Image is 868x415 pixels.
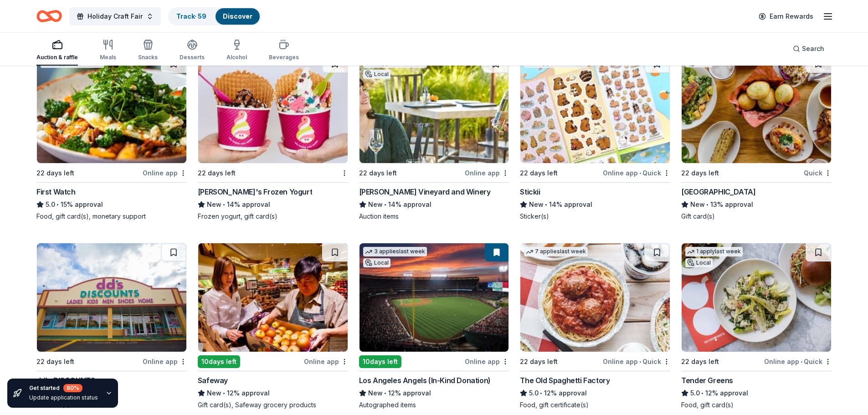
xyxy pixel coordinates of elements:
button: Holiday Craft Fair [69,7,161,26]
div: Food, gift card(s) [681,400,832,410]
div: 22 days left [359,168,397,179]
div: Food, gift certificate(s) [520,400,670,410]
div: 7 applies last week [524,247,588,256]
img: Image for First Watch [37,55,186,163]
a: Image for Honig Vineyard and Winery2 applieslast weekLocal22 days leftOnline app[PERSON_NAME] Vin... [359,54,509,221]
div: 14% approval [520,199,670,210]
div: 12% approval [359,388,509,399]
img: Image for Tender Greens [682,243,831,352]
div: 22 days left [520,168,558,179]
span: 5.0 [529,388,539,399]
div: Safeway [198,375,228,386]
div: Alcohol [226,54,247,61]
div: Meals [100,54,116,61]
a: Image for Tender Greens1 applylast weekLocal22 days leftOnline app•QuickTender Greens5.0•12% appr... [681,243,832,410]
span: New [368,388,383,399]
button: Auction & raffle [36,36,78,66]
div: Desserts [180,54,205,61]
div: 14% approval [198,199,348,210]
div: Snacks [138,54,158,61]
img: Image for Safeway [198,243,348,352]
span: New [207,199,221,210]
span: New [207,388,221,399]
div: Quick [804,167,832,179]
img: Image for Stickii [520,55,670,163]
div: 13% approval [681,199,832,210]
div: Food, gift card(s), monetary support [36,212,187,221]
div: 22 days left [36,356,74,367]
span: • [384,389,386,397]
a: Discover [223,12,252,20]
div: [PERSON_NAME]'s Frozen Yogurt [198,186,312,197]
span: • [223,201,225,208]
button: Search [786,40,832,58]
div: Update application status [29,394,98,401]
span: • [707,201,709,208]
div: 10 days left [359,355,401,368]
div: 1 apply last week [685,247,743,256]
a: Image for Wood RanchLocal22 days leftQuick[GEOGRAPHIC_DATA]New•13% approvalGift card(s) [681,54,832,221]
div: The Old Spaghetti Factory [520,375,610,386]
div: 22 days left [520,356,558,367]
div: 12% approval [520,388,670,399]
span: • [384,201,386,208]
div: Stickii [520,186,540,197]
div: First Watch [36,186,76,197]
span: Holiday Craft Fair [87,11,143,22]
div: Autographed items [359,400,509,410]
button: Desserts [180,36,205,66]
a: Image for First Watch2 applieslast week22 days leftOnline appFirst Watch5.0•15% approvalFood, gif... [36,54,187,221]
a: Home [36,5,62,27]
div: Get started [29,384,98,392]
div: Online app [143,167,187,179]
div: 22 days left [198,168,236,179]
div: Online app [304,356,348,367]
img: Image for Los Angeles Angels (In-Kind Donation) [360,243,509,352]
span: • [639,358,641,365]
span: New [690,199,705,210]
div: Auction items [359,212,509,221]
div: Online app [465,356,509,367]
span: New [529,199,544,210]
div: Online app Quick [603,167,670,179]
a: Image for dd's DISCOUNTS22 days leftOnline appdd's DISCOUNTSNew•12% approvalGift card(s) [36,243,187,410]
div: Tender Greens [681,375,733,386]
div: Beverages [269,54,299,61]
div: 3 applies last week [363,247,427,256]
span: • [801,358,802,365]
img: Image for The Old Spaghetti Factory [520,243,670,352]
span: • [639,169,641,177]
a: Earn Rewards [753,8,819,25]
div: Los Angeles Angels (In-Kind Donation) [359,375,491,386]
span: • [223,389,225,397]
div: 14% approval [359,199,509,210]
a: Track· 59 [176,12,206,20]
img: Image for Wood Ranch [682,55,831,163]
a: Image for The Old Spaghetti Factory7 applieslast week22 days leftOnline app•QuickThe Old Spaghett... [520,243,670,410]
span: • [56,201,59,208]
div: Gift card(s) [681,212,832,221]
div: Online app Quick [764,356,832,367]
button: Snacks [138,36,158,66]
button: Alcohol [226,36,247,66]
button: Beverages [269,36,299,66]
span: New [368,199,383,210]
div: Local [685,258,713,267]
a: Image for Stickii6 applieslast week22 days leftOnline app•QuickStickiiNew•14% approvalSticker(s) [520,54,670,221]
span: 5.0 [690,388,700,399]
div: 15% approval [36,199,187,210]
img: Image for Honig Vineyard and Winery [360,55,509,163]
span: Search [802,43,824,54]
div: 22 days left [36,168,74,179]
span: 5.0 [46,199,55,210]
button: Meals [100,36,116,66]
button: Track· 59Discover [168,7,261,26]
span: • [545,201,548,208]
div: Sticker(s) [520,212,670,221]
div: 10 days left [198,355,240,368]
span: • [540,389,543,397]
div: Auction & raffle [36,54,78,61]
div: Local [363,258,390,267]
div: Online app [143,356,187,367]
div: [PERSON_NAME] Vineyard and Winery [359,186,491,197]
